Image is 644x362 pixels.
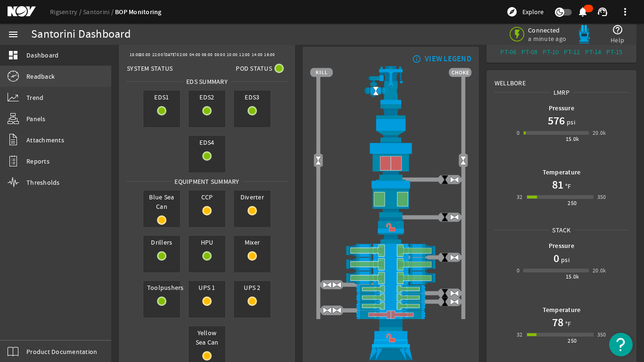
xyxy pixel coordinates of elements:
[548,113,565,128] h1: 576
[585,47,602,57] div: PT-14
[450,297,460,307] img: ValveOpen.png
[543,168,581,177] b: Temperature
[425,54,471,64] div: VIEW LEGEND
[322,280,332,290] img: ValveOpen.png
[8,29,19,40] mat-icon: menu
[310,104,471,142] img: FlexJoint.png
[566,272,579,281] div: 15.0k
[597,330,606,339] div: 350
[310,319,471,360] img: WellheadConnectorUnlock.png
[566,134,579,144] div: 15.0k
[310,302,471,310] img: PipeRamOpen.png
[189,136,225,149] span: EDS4
[450,213,460,222] img: ValveOpen.png
[189,326,225,349] span: Yellow Sea Can
[164,52,177,58] text: [DATE]
[565,117,575,127] span: psi
[575,25,594,44] img: Bluepod.svg
[506,6,518,17] mat-icon: explore
[450,253,460,263] img: ValveOpen.png
[568,198,577,208] div: 250
[215,52,225,58] text: 08:00
[26,135,64,145] span: Attachments
[543,305,581,314] b: Temperature
[26,178,60,187] span: Thresholds
[552,177,563,192] h1: 81
[130,52,140,58] text: 18:00
[310,244,471,257] img: ShearRamOpen.png
[310,293,471,302] img: PipeRamOpen.png
[202,52,213,58] text: 06:00
[83,8,115,16] a: Santorini
[371,86,381,96] img: Valve2Open.png
[234,190,271,204] span: Diverter
[500,47,517,57] div: PT-06
[26,93,43,102] span: Trend
[332,280,342,290] img: ValveOpen.png
[597,192,606,202] div: 350
[239,52,250,58] text: 12:00
[458,156,468,165] img: Valve2Open.png
[517,192,523,202] div: 32
[332,305,342,315] img: ValveOpen.png
[264,52,275,58] text: 16:00
[143,90,180,104] span: EDS1
[50,8,83,16] a: Rigsentry
[440,297,450,307] img: ValveClose.png
[563,319,571,329] span: °F
[487,71,636,88] div: Wellbore
[183,77,231,86] span: EDS SUMMARY
[542,47,560,57] div: PT-10
[522,7,544,16] span: Explore
[503,4,547,19] button: Explore
[140,52,150,58] text: 20:00
[549,225,574,235] span: Stack
[26,50,58,60] span: Dashboard
[568,336,577,346] div: 250
[410,55,421,63] mat-icon: info_outline
[234,90,271,104] span: EDS3
[8,49,19,61] mat-icon: dashboard
[552,315,563,330] h1: 78
[143,281,180,294] span: Toolpushers
[577,6,588,17] mat-icon: notifications
[440,253,450,263] img: ValveClose.png
[115,8,162,16] a: BOP Monitoring
[310,66,471,104] img: RiserAdapter.png
[593,128,606,138] div: 20.0k
[310,271,471,285] img: ShearRamOpen.png
[440,175,450,185] img: ValveClose.png
[528,26,568,34] span: Connected
[310,257,471,271] img: ShearRamOpen.png
[440,213,450,222] img: ValveClose.png
[597,6,608,17] mat-icon: support_agent
[189,236,225,249] span: HPU
[189,190,225,204] span: CCP
[310,142,471,180] img: UpperAnnularClose.png
[450,175,460,185] img: ValveOpen.png
[611,35,624,45] span: Help
[450,288,460,298] img: ValveOpen.png
[553,251,559,266] h1: 0
[227,52,238,58] text: 10:00
[252,52,263,58] text: 14:00
[143,236,180,249] span: Drillers
[314,156,323,165] img: Valve2Open.png
[26,156,50,166] span: Reports
[26,347,97,356] span: Product Documentation
[549,104,574,113] b: Pressure
[152,52,163,58] text: 22:00
[310,285,471,293] img: PipeRamOpen.png
[190,52,200,58] text: 04:00
[559,255,570,264] span: psi
[26,114,46,123] span: Panels
[521,47,538,57] div: PT-08
[606,47,623,57] div: PT-15
[517,128,520,138] div: 0
[127,64,173,73] span: System Status
[310,217,471,244] img: RiserConnectorUnlock.png
[563,47,581,57] div: PT-12
[612,24,623,35] mat-icon: help_outline
[310,180,471,217] img: LowerAnnularOpen.png
[609,333,633,356] button: Open Resource Center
